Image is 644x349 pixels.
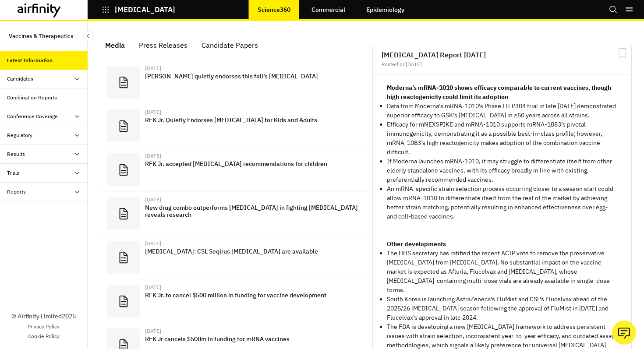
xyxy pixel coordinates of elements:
p: Efficacy for mNEXSPIKE and mRNA-1010 supports mRNA-1083’s pivotal immunogenicity, demonstrating i... [387,120,617,157]
p: Science360 [258,6,290,13]
button: Close Sidebar [82,30,94,42]
a: [DATE][MEDICAL_DATA]: CSL Seqirus [MEDICAL_DATA] are available [100,236,369,279]
p: Data from Moderna’s mRNA-1010’s Phase III P304 trial in late [DATE] demonstrated superior efficac... [387,102,617,120]
div: Latest Information [7,56,53,64]
p: RFK Jr. accepted [MEDICAL_DATA] recommendations for children [145,160,362,167]
svg: Bookmark Report [617,48,628,59]
p: [MEDICAL_DATA] [115,6,175,14]
div: Results [7,150,25,158]
p: If Moderna launches mRNA-1010, it may struggle to differentiate itself from other elderly standal... [387,157,617,184]
button: [MEDICAL_DATA] [102,2,175,17]
a: [DATE]RFK Jr. accepted [MEDICAL_DATA] recommendations for children [100,148,369,192]
p: An mRNA-specific strain selection process occurring closer to a season start could allow mRNA-101... [387,184,617,221]
div: Regulatory [7,131,32,139]
div: Candidates [7,75,33,83]
div: Media [105,39,125,52]
p: [MEDICAL_DATA]: CSL Seqirus [MEDICAL_DATA] are available [145,248,362,255]
div: Conference Coverage [7,113,58,120]
p: South Korea is launching AstraZeneca’s FluMist and CSL’s Flucelvax ahead of the 2025/26 [MEDICAL_... [387,295,617,322]
a: Privacy Policy [28,323,60,331]
div: Posted on [DATE] [382,62,623,67]
strong: Other developments [387,240,446,248]
a: [DATE]New drug combo outperforms [MEDICAL_DATA] in fighting [MEDICAL_DATA] reveals research [100,192,369,236]
div: [DATE] [145,241,362,246]
h2: [MEDICAL_DATA] Report [DATE] [382,51,623,58]
div: Trials [7,169,19,177]
p: RFK Jr. to cancel $500 million in funding for vaccine development [145,292,362,299]
div: Press Releases [139,39,188,52]
p: © Airfinity Limited 2025 [11,312,76,321]
a: [DATE]RFK Jr. to cancel $500 million in funding for vaccine development [100,279,369,323]
div: Combination Reports [7,94,57,102]
div: Reports [7,188,26,196]
p: The HHS secretary has ratified the recent ACIP vote to remove the preservative [MEDICAL_DATA] fro... [387,249,617,295]
div: [DATE] [145,285,362,290]
div: [DATE] [145,328,362,334]
a: Cookie Policy [28,332,60,340]
p: RFK Jr cancels $500m in funding for mRNA vaccines [145,335,362,342]
p: New drug combo outperforms [MEDICAL_DATA] in fighting [MEDICAL_DATA] reveals research [145,204,362,218]
div: [DATE] [145,197,362,202]
a: [DATE][PERSON_NAME] quietly endorses this fall’s [MEDICAL_DATA] [100,60,369,104]
div: [DATE] [145,66,362,71]
p: [PERSON_NAME] quietly endorses this fall’s [MEDICAL_DATA] [145,73,362,80]
p: RFK Jr. Quietly Endorses [MEDICAL_DATA] for Kids and Adults [145,116,362,123]
strong: Moderna’s mRNA-1010 shows efficacy comparable to current vaccines, though high reactogenicity cou... [387,84,611,101]
div: Candidate Papers [202,39,258,52]
div: [DATE] [145,109,362,115]
button: Ask our analysts [612,321,636,345]
div: [DATE] [145,153,362,159]
p: Vaccines & Therapeutics [9,28,73,44]
button: Search [609,2,618,17]
a: [DATE]RFK Jr. Quietly Endorses [MEDICAL_DATA] for Kids and Adults [100,104,369,148]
